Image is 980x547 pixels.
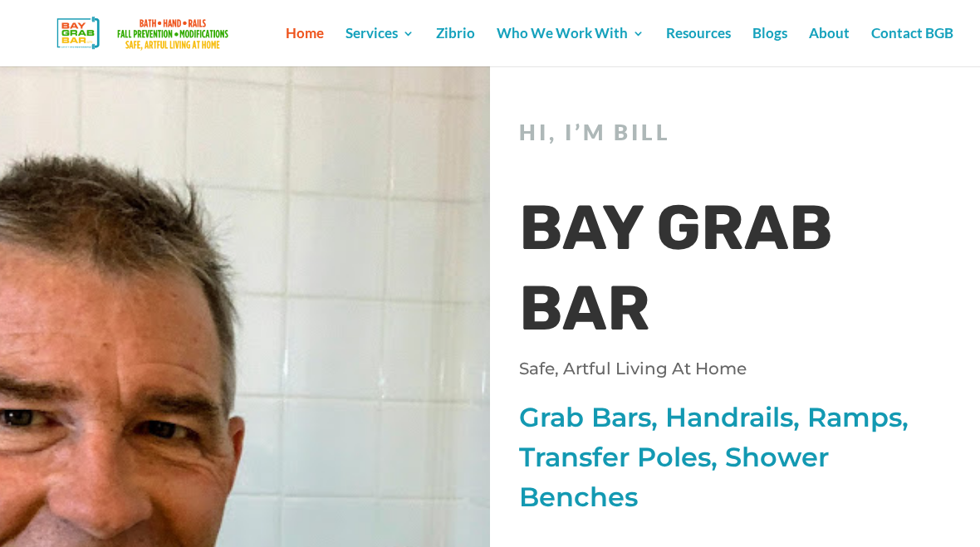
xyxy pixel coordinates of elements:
[809,27,850,66] a: About
[519,357,950,380] p: Safe, Artful Living At Home
[752,27,787,66] a: Blogs
[666,27,731,66] a: Resources
[497,27,644,66] a: Who We Work With
[436,27,475,66] a: Zibrio
[28,12,262,55] img: Bay Grab Bar
[519,188,950,358] h1: BAY GRAB BAR
[519,120,950,154] h2: Hi, I’m Bill
[871,27,953,66] a: Contact BGB
[519,398,950,517] p: Grab Bars, Handrails, Ramps, Transfer Poles, Shower Benches
[286,27,324,66] a: Home
[345,27,414,66] a: Services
